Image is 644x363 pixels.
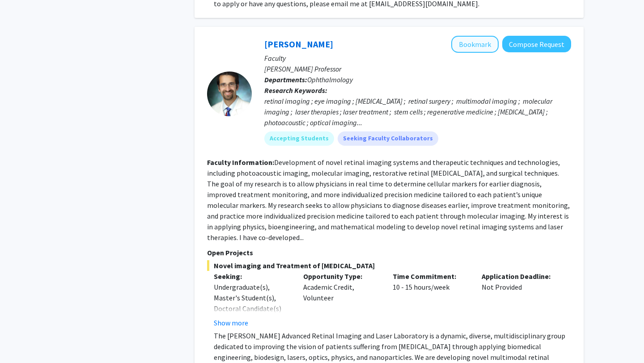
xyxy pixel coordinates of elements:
b: Research Keywords: [264,86,327,95]
p: Opportunity Type: [303,271,379,282]
mat-chip: Accepting Students [264,131,334,146]
div: Not Provided [475,271,564,328]
div: 10 - 15 hours/week [386,271,475,328]
b: Departments: [264,75,307,84]
b: Faculty Information: [207,158,274,167]
div: Academic Credit, Volunteer [297,271,386,328]
p: Application Deadline: [482,271,558,282]
p: Faculty [264,53,571,63]
button: Show more [214,317,248,328]
span: Ophthalmology [307,75,353,84]
div: retinal imaging ; eye imaging ; [MEDICAL_DATA] ; retinal surgery ; multimodal imaging ; molecular... [264,96,571,128]
mat-chip: Seeking Faculty Collaborators [338,131,438,146]
a: [PERSON_NAME] [264,38,333,50]
p: Time Commitment: [393,271,469,282]
button: Add Yannis Paulus to Bookmarks [451,36,499,53]
span: Novel imaging and Treatment of [MEDICAL_DATA] [207,260,571,271]
iframe: Chat [7,323,38,356]
fg-read-more: Development of novel retinal imaging systems and therapeutic techniques and technologies, includi... [207,158,570,242]
p: [PERSON_NAME] Professor [264,63,571,74]
button: Compose Request to Yannis Paulus [502,36,571,52]
p: Seeking: [214,271,290,282]
p: Open Projects [207,247,571,258]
